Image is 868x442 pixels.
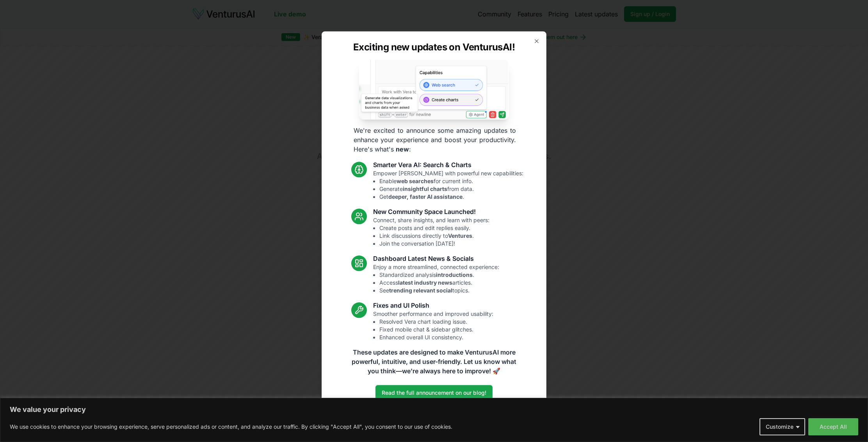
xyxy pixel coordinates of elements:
p: Empower [PERSON_NAME] with powerful new capabilities: [373,170,523,201]
strong: web searches [397,178,434,185]
li: Access articles. [379,279,499,287]
img: Vera AI [359,60,509,119]
strong: trending relevant social [389,287,452,294]
li: Join the conversation [DATE]! [379,240,489,248]
strong: deeper, faster AI assistance [388,194,462,200]
strong: Ventures [448,233,472,239]
p: Smoother performance and improved usability: [373,310,493,342]
li: Generate from data. [379,185,523,193]
strong: insightful charts [403,186,447,192]
p: Enjoy a more streamlined, connected experience: [373,264,499,295]
li: Get . [379,193,523,201]
li: Resolved Vera chart loading issue. [379,318,493,326]
strong: introductions [436,272,473,278]
li: Enable for current info. [379,178,523,185]
li: Create posts and edit replies easily. [379,225,489,232]
strong: latest industry news [398,280,452,286]
p: Connect, share insights, and learn with peers: [373,217,489,248]
li: Enhanced overall UI consistency. [379,334,493,342]
li: Fixed mobile chat & sidebar glitches. [379,326,493,334]
strong: new [396,146,409,153]
h2: Exciting new updates on VenturusAI! [353,41,515,53]
h3: New Community Space Launched! [373,207,489,217]
li: Link discussions directly to . [379,232,489,240]
h3: Fixes and UI Polish [373,301,493,310]
p: We're excited to announce some amazing updates to enhance your experience and boost your producti... [347,126,522,154]
li: Standardized analysis . [379,271,499,279]
li: See topics. [379,287,499,295]
h3: Smarter Vera AI: Search & Charts [373,160,523,170]
h3: Dashboard Latest News & Socials [373,254,499,264]
p: These updates are designed to make VenturusAI more powerful, intuitive, and user-friendly. Let us... [347,348,521,376]
a: Read the full announcement on our blog! [375,385,493,401]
